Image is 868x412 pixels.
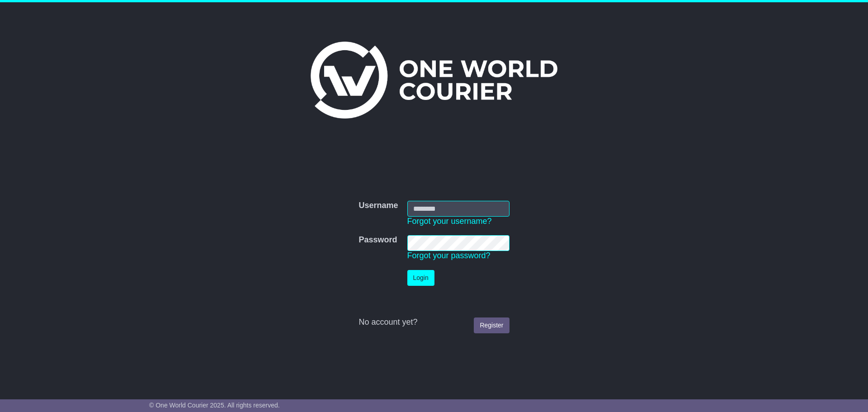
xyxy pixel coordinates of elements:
span: © One World Courier 2025. All rights reserved. [149,402,280,409]
label: Password [359,235,397,245]
label: Username [359,201,398,211]
button: Login [407,270,434,286]
div: No account yet? [359,317,509,327]
a: Forgot your username? [407,217,492,226]
img: One World [311,42,557,118]
a: Register [474,317,509,333]
a: Forgot your password? [407,251,491,260]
